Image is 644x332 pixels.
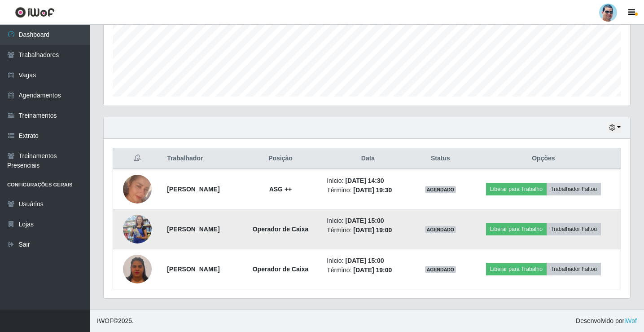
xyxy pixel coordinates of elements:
[576,316,637,326] span: Desenvolvido por
[15,7,55,18] img: CoreUI Logo
[345,217,384,224] time: [DATE] 15:00
[162,148,240,169] th: Trabalhador
[123,196,152,262] img: 1705104978239.jpeg
[486,263,547,275] button: Liberar para Trabalho
[415,148,466,169] th: Status
[353,226,392,234] time: [DATE] 19:00
[269,186,292,193] strong: ASG ++
[167,226,219,233] strong: [PERSON_NAME]
[321,148,415,169] th: Data
[97,316,134,326] span: © 2025 .
[327,256,409,266] li: Início:
[327,176,409,186] li: Início:
[327,186,409,195] li: Término:
[97,317,114,324] span: IWOF
[167,186,219,193] strong: [PERSON_NAME]
[327,266,409,275] li: Término:
[327,216,409,226] li: Início:
[327,226,409,235] li: Término:
[547,263,601,275] button: Trabalhador Faltou
[345,177,384,184] time: [DATE] 14:30
[624,317,637,324] a: iWof
[486,183,547,195] button: Liberar para Trabalho
[167,266,219,273] strong: [PERSON_NAME]
[466,148,621,169] th: Opções
[253,266,309,273] strong: Operador de Caixa
[353,266,392,274] time: [DATE] 19:00
[123,175,152,204] img: 1744983332525.jpeg
[547,223,601,235] button: Trabalhador Faltou
[240,148,321,169] th: Posição
[123,253,152,284] img: 1752886707341.jpeg
[253,226,309,233] strong: Operador de Caixa
[425,266,456,273] span: AGENDADO
[547,183,601,195] button: Trabalhador Faltou
[353,186,392,194] time: [DATE] 19:30
[345,257,384,264] time: [DATE] 15:00
[425,226,456,233] span: AGENDADO
[486,223,547,235] button: Liberar para Trabalho
[425,186,456,193] span: AGENDADO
